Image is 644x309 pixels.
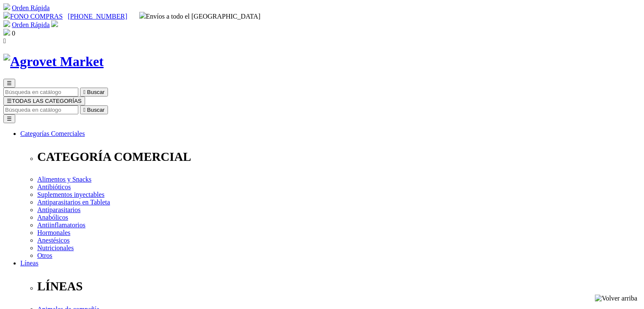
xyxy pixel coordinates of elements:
a: Antibióticos [37,183,71,190]
button: ☰ [3,79,15,88]
i:  [83,89,86,95]
a: Anabólicos [37,214,68,221]
input: Buscar [3,88,78,97]
button:  Buscar [80,88,108,97]
img: Agrovet Market [3,54,104,69]
a: FONO COMPRAS [3,13,63,20]
input: Buscar [3,105,78,114]
img: Volver arriba [595,295,637,302]
span: ☰ [7,80,12,86]
img: delivery-truck.svg [139,12,146,19]
a: Orden Rápida [12,21,50,28]
img: shopping-cart.svg [3,3,10,10]
img: shopping-bag.svg [3,29,10,36]
a: Líneas [20,259,39,267]
a: Acceda a su cuenta de cliente [51,21,58,28]
a: Otros [37,252,53,259]
span: Buscar [87,89,105,95]
a: Hormonales [37,229,70,236]
a: Categorías Comerciales [20,130,85,137]
a: [PHONE_NUMBER] [68,13,127,20]
button: ☰ [3,114,15,123]
a: Nutricionales [37,244,74,251]
span: ☰ [7,98,12,104]
span: 0 [12,30,15,37]
a: Antiinflamatorios [37,221,86,229]
a: Antiparasitarios en Tableta [37,199,110,206]
a: Orden Rápida [12,4,50,11]
p: CATEGORÍA COMERCIAL [37,150,641,164]
i:  [3,37,6,44]
span: Envíos a todo el [GEOGRAPHIC_DATA] [139,13,261,20]
a: Alimentos y Snacks [37,176,91,183]
img: shopping-cart.svg [3,20,10,27]
i:  [83,107,86,113]
a: Suplementos inyectables [37,191,105,198]
p: LÍNEAS [37,279,641,293]
span: Buscar [87,107,105,113]
a: Antiparasitarios [37,206,80,213]
a: Anestésicos [37,237,69,244]
img: phone.svg [3,12,10,19]
button: ☰TODAS LAS CATEGORÍAS [3,97,85,105]
button:  Buscar [80,105,108,114]
img: user.svg [51,20,58,27]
